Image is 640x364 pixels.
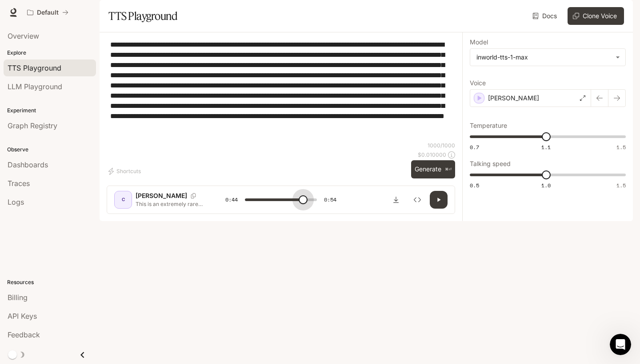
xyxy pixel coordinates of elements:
a: Docs [531,7,560,25]
button: Inspect [408,191,426,209]
div: inworld-tts-1-max [470,49,625,66]
button: Download audio [387,191,405,209]
button: Shortcuts [107,164,144,178]
div: C [116,193,130,207]
span: 0.7 [470,143,479,151]
span: 0.5 [470,182,479,189]
span: 1.5 [616,143,626,151]
button: All workspaces [23,4,72,21]
button: Generate⌘⏎ [411,160,455,178]
p: ⌘⏎ [445,167,452,172]
span: 1.1 [541,143,551,151]
span: 1.0 [541,182,551,189]
p: Default [37,9,59,16]
p: Talking speed [470,161,511,167]
p: This is an extremely rare original example of the [PERSON_NAME] patent gyroscope from 1895. Built... [136,200,204,208]
span: 0:44 [225,195,238,204]
span: 0:54 [324,195,336,204]
p: [PERSON_NAME] [136,191,187,200]
button: Copy Voice ID [187,193,200,198]
iframe: Intercom live chat [610,334,631,355]
div: inworld-tts-1-max [476,53,611,62]
span: 1.5 [616,182,626,189]
p: Model [470,39,488,45]
h1: TTS Playground [108,7,177,25]
p: [PERSON_NAME] [488,94,539,103]
p: Voice [470,80,486,86]
button: Clone Voice [568,7,624,25]
p: Temperature [470,123,507,129]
